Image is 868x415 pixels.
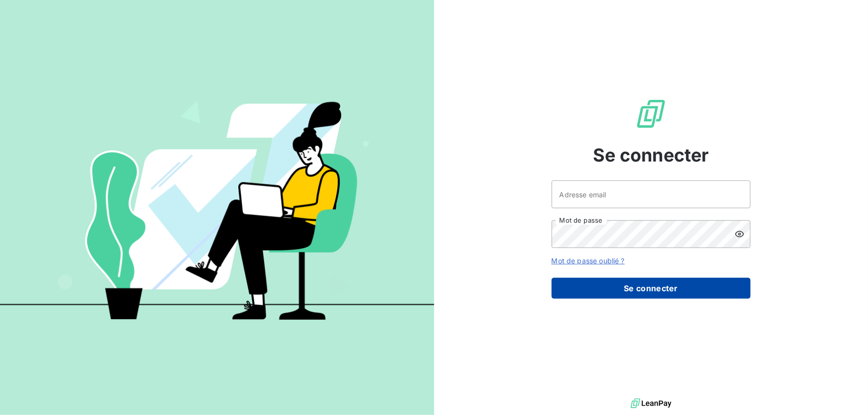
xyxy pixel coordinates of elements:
[552,180,751,208] input: placeholder
[552,256,625,265] a: Mot de passe oublié ?
[552,278,751,299] button: Se connecter
[631,396,672,411] img: logo
[593,142,709,168] span: Se connecter
[635,98,667,130] img: Logo LeanPay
